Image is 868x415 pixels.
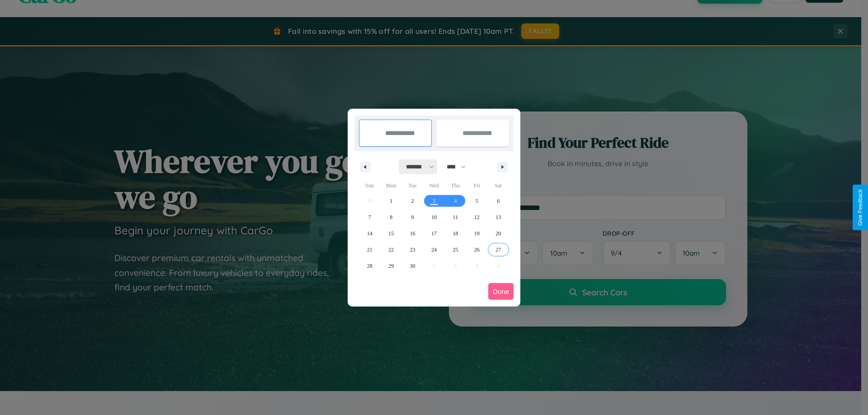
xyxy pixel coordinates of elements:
span: 6 [497,193,500,209]
span: 13 [495,209,501,225]
button: 18 [445,225,466,242]
span: 25 [453,242,458,258]
span: 3 [433,193,435,209]
span: 5 [476,193,478,209]
button: 14 [359,225,380,242]
button: 24 [423,242,444,258]
button: 25 [445,242,466,258]
button: 19 [466,225,487,242]
span: 28 [367,258,373,274]
button: 2 [402,193,423,209]
button: 3 [423,193,444,209]
button: 4 [445,193,466,209]
button: 1 [380,193,401,209]
span: Sat [488,178,509,193]
button: 17 [423,225,444,242]
span: 14 [367,225,373,242]
span: 29 [388,258,394,274]
button: 6 [488,193,509,209]
span: 21 [367,242,373,258]
button: 23 [402,242,423,258]
button: 22 [380,242,401,258]
span: Wed [423,178,444,193]
span: 26 [474,242,480,258]
span: Sun [359,178,380,193]
button: Done [488,283,514,300]
span: 18 [453,225,458,242]
button: 29 [380,258,401,274]
button: 30 [402,258,423,274]
span: 7 [368,209,371,225]
button: 12 [466,209,487,225]
span: 4 [454,193,457,209]
span: 16 [410,225,415,242]
span: 10 [431,209,437,225]
span: 9 [411,209,414,225]
span: 27 [495,242,501,258]
span: 8 [390,209,392,225]
span: 1 [390,193,392,209]
span: Mon [380,178,401,193]
span: 12 [474,209,480,225]
span: Thu [445,178,466,193]
span: 17 [431,225,437,242]
span: 22 [388,242,394,258]
button: 27 [488,242,509,258]
button: 8 [380,209,401,225]
button: 9 [402,209,423,225]
button: 28 [359,258,380,274]
button: 11 [445,209,466,225]
button: 21 [359,242,380,258]
span: 2 [411,193,414,209]
span: Fri [466,178,487,193]
button: 15 [380,225,401,242]
span: 30 [410,258,415,274]
span: 15 [388,225,394,242]
div: Give Feedback [857,189,863,226]
button: 13 [488,209,509,225]
span: 24 [431,242,437,258]
span: Tue [402,178,423,193]
button: 16 [402,225,423,242]
button: 7 [359,209,380,225]
button: 10 [423,209,444,225]
button: 26 [466,242,487,258]
span: 23 [410,242,415,258]
span: 19 [474,225,480,242]
span: 11 [453,209,458,225]
button: 5 [466,193,487,209]
span: 20 [495,225,501,242]
button: 20 [488,225,509,242]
